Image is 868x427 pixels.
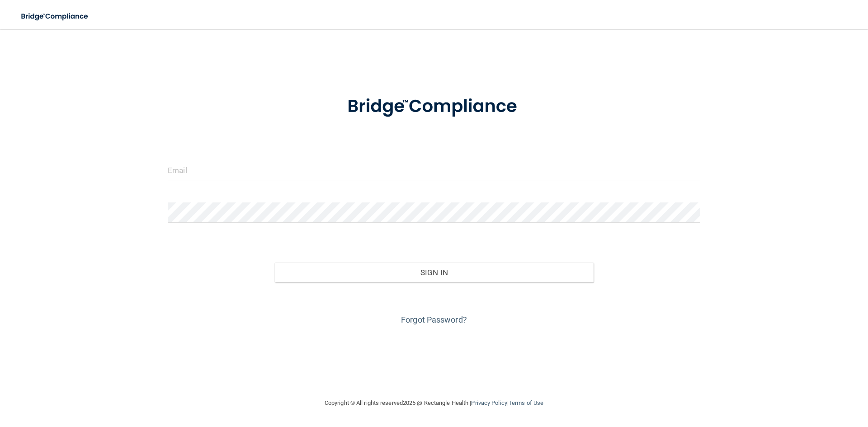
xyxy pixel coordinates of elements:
[401,315,467,324] a: Forgot Password?
[274,263,594,282] button: Sign In
[471,399,507,406] a: Privacy Policy
[509,399,543,406] a: Terms of Use
[269,389,599,418] div: Copyright © All rights reserved 2025 @ Rectangle Health | |
[329,83,539,130] img: bridge_compliance_login_screen.278c3ca4.svg
[168,160,700,180] input: Email
[14,7,97,26] img: bridge_compliance_login_screen.278c3ca4.svg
